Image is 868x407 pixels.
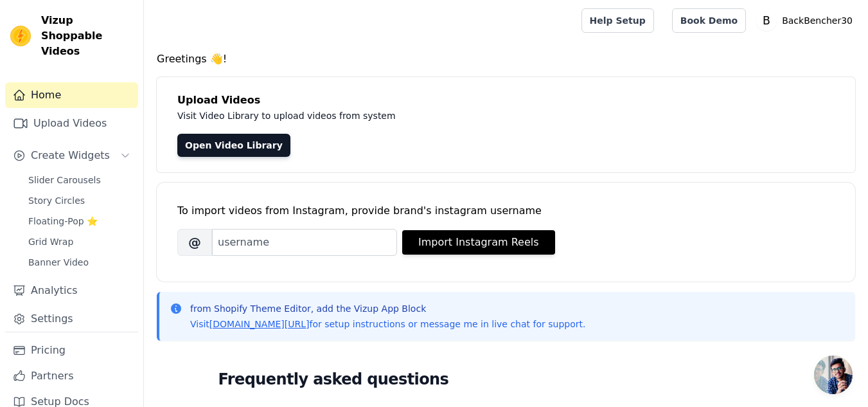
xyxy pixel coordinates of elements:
[177,108,753,123] p: Visit Video Library to upload videos from system
[28,215,98,228] span: Floating-Pop ⭐
[5,82,138,108] a: Home
[177,229,212,256] span: @
[5,111,138,136] a: Upload Videos
[402,230,555,255] button: Import Instagram Reels
[5,338,138,363] a: Pricing
[21,192,138,210] a: Story Circles
[212,229,397,256] input: username
[190,318,585,330] p: Visit for setup instructions or message me in live chat for support.
[28,174,101,186] span: Slider Carousels
[5,143,138,168] button: Create Widgets
[5,278,138,303] a: Analytics
[31,148,110,163] span: Create Widgets
[177,93,835,108] h4: Upload Videos
[28,256,89,269] span: Banner Video
[672,8,746,33] a: Book Demo
[5,306,138,332] a: Settings
[21,212,138,230] a: Floating-Pop ⭐
[28,194,85,207] span: Story Circles
[157,51,855,67] h4: Greetings 👋!
[756,9,858,32] button: B BackBencher30
[5,363,138,389] a: Partners
[10,26,31,46] img: Vizup
[21,233,138,251] a: Grid Wrap
[177,203,835,219] div: To import videos from Instagram, provide brand's instagram username
[581,8,654,33] a: Help Setup
[21,253,138,271] a: Banner Video
[177,134,290,157] a: Open Video Library
[814,356,853,394] div: Open chat
[190,302,585,315] p: from Shopify Theme Editor, add the Vizup App Block
[41,13,133,59] span: Vizup Shoppable Videos
[209,319,310,329] a: [DOMAIN_NAME][URL]
[28,235,73,248] span: Grid Wrap
[763,14,770,27] text: B
[218,366,794,392] h2: Frequently asked questions
[777,9,858,32] p: BackBencher30
[21,171,138,189] a: Slider Carousels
